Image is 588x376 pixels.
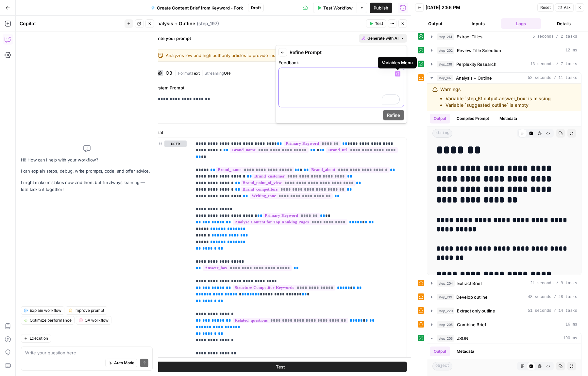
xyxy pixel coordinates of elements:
[563,335,577,341] span: 190 ms
[278,59,404,66] label: Feedback
[30,335,48,341] span: Execution
[154,129,407,136] label: Chat
[276,364,285,370] span: Test
[437,33,454,40] span: step_214
[427,45,581,56] button: 12 ms
[453,114,493,123] button: Compiled Prompt
[540,5,551,10] span: Reset
[457,33,482,40] span: Extract Titles
[383,110,404,121] button: Refine
[166,71,172,75] div: O3
[150,31,411,45] div: Write your prompt
[496,114,521,123] button: Metadata
[427,292,581,302] button: 48 seconds / 48 tasks
[457,321,486,328] span: Combine Brief
[445,102,551,108] li: Variable `suggested_outline` is empty
[21,157,153,163] p: Hi! How can I help with your workflow?
[415,18,455,29] button: Output
[427,278,581,289] button: 21 seconds / 9 tasks
[157,5,243,11] span: Create Content Brief from Keyword - Fork
[437,75,453,81] span: step_197
[154,362,407,372] button: Test
[427,59,581,69] button: 13 seconds / 7 tasks
[457,47,501,54] span: Review Title Selection
[457,308,495,314] span: Extract only outline
[205,71,224,76] span: Streaming
[76,316,111,325] button: QA workflow
[458,18,498,29] button: Inputs
[564,5,571,10] span: Ask
[457,280,482,287] span: Extract Brief
[437,321,454,328] span: step_205
[456,75,492,81] span: Analysis + Outline
[528,75,577,81] span: 52 seconds / 11 tasks
[565,47,577,53] span: 12 ms
[387,112,400,119] span: Refine
[21,306,64,315] button: Explain workflow
[445,95,551,102] li: Variable `step_51.output.answer_box` is missing
[21,316,75,325] button: Optimize performance
[20,20,123,27] div: Copilot
[224,71,231,76] span: OFF
[175,69,178,76] span: |
[359,34,407,43] button: Generate with AI
[427,333,581,344] button: 190 ms
[430,347,450,356] button: Output
[21,168,153,175] p: I can explain steps, debug, write prompts, code, and offer advice.
[66,306,107,315] button: Improve prompt
[166,52,403,59] textarea: Analyzes low and high authority articles to provide insights on keyword rankings and content stra...
[370,3,392,13] button: Publish
[21,334,51,343] button: Execution
[530,61,577,67] span: 13 seconds / 7 tasks
[457,335,468,342] span: JSON
[251,5,261,11] span: Draft
[154,20,195,27] textarea: Analysis + Outline
[440,86,551,108] div: Warnings
[437,308,454,314] span: step_220
[432,362,452,370] span: object
[192,71,200,76] span: Text
[367,35,398,41] span: Generate with AI
[427,73,581,83] button: 52 seconds / 11 tasks
[147,3,247,13] button: Create Content Brief from Keyword - Fork
[565,322,577,328] span: 16 ms
[197,20,219,27] span: ( step_197 )
[437,61,454,67] span: step_218
[30,317,72,323] span: Optimize performance
[528,294,577,300] span: 48 seconds / 48 tasks
[437,335,454,342] span: step_203
[75,308,104,313] span: Improve prompt
[366,19,386,28] button: Test
[85,317,109,323] span: QA workflow
[453,347,478,356] button: Metadata
[437,294,454,300] span: step_219
[437,47,454,54] span: step_202
[30,308,61,313] span: Explain workflow
[21,179,153,193] p: I might make mistakes now and then, but I’m always learning — let’s tackle it together!
[200,69,205,76] span: |
[178,71,192,76] span: Format
[544,18,584,29] button: Details
[164,141,187,147] button: user
[456,294,488,300] span: Develop outline
[456,61,496,67] span: Perplexity Research
[278,48,404,57] div: Refine Prompt
[374,5,388,11] span: Publish
[555,3,574,12] button: Ask
[114,360,134,366] span: Auto Mode
[537,3,554,12] button: Reset
[528,308,577,314] span: 51 seconds / 14 tasks
[427,319,581,330] button: 16 ms
[432,129,452,138] span: string
[532,34,577,40] span: 5 seconds / 2 tasks
[501,18,541,29] button: Logs
[427,306,581,316] button: 51 seconds / 14 tasks
[382,59,413,66] div: Variables Menu
[437,280,455,287] span: step_204
[313,3,357,13] button: Test Workflow
[279,68,404,107] div: To enrich screen reader interactions, please activate Accessibility in Grammarly extension settings
[105,359,137,367] button: Auto Mode
[375,21,383,27] span: Test
[323,5,353,11] span: Test Workflow
[530,280,577,286] span: 21 seconds / 9 tasks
